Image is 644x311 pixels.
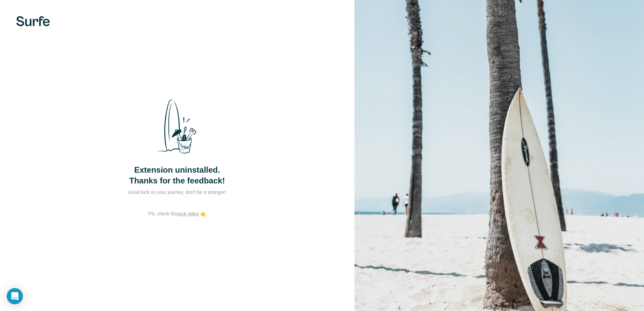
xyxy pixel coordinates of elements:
[152,94,202,159] img: Surfe Stock Photo - Selling good vibes
[16,16,50,26] img: Surfe's logo
[129,165,225,186] span: Extension uninstalled. Thanks for the feedback!
[178,211,199,216] a: sick video
[7,288,23,304] div: Open Intercom Messenger
[110,189,245,196] p: Good luck on your journey, don't be a stranger!
[148,210,206,217] p: PS: check this 🤙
